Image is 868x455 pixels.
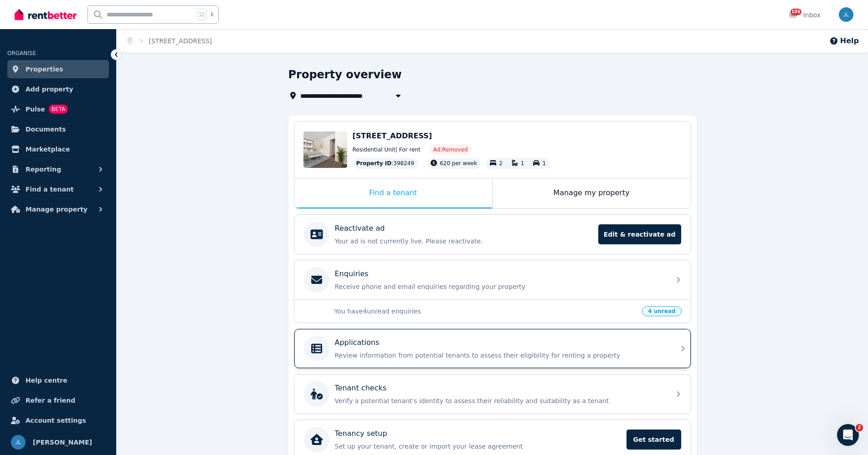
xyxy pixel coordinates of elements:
[334,307,637,316] p: You have 4 unread enquiries
[294,178,492,208] div: Find a tenant
[26,64,63,75] span: Properties
[7,120,109,138] a: Documents
[829,35,859,46] button: Help
[11,435,26,450] img: Joanne Lau
[26,395,75,406] span: Refer a friend
[294,329,691,368] a: ApplicationsReview information from potential tenants to assess their eligibility for renting a p...
[288,67,402,82] h1: Property overview
[335,383,387,394] p: Tenant checks
[353,158,418,169] div: : 398249
[26,415,86,426] span: Account settings
[7,180,109,198] button: Find a tenant
[642,306,681,316] span: 4 unread
[433,146,468,153] span: Ad: Removed
[7,100,109,118] a: PulseBETA
[335,223,385,234] p: Reactivate ad
[353,146,421,153] span: Residential Unit | For rent
[15,8,77,21] img: RentBetter
[335,237,593,246] p: Your ad is not currently live. Please reactivate.
[335,337,380,348] p: Applications
[294,260,691,299] a: EnquiriesReceive phone and email enquiries regarding your property
[335,428,387,439] p: Tenancy setup
[7,411,109,430] a: Account settings
[335,282,665,291] p: Receive phone and email enquiries regarding your property
[499,160,503,167] span: 2
[149,37,212,45] a: [STREET_ADDRESS]
[335,442,621,451] p: Set up your tenant, create or import your lease agreement
[7,391,109,409] a: Refer a friend
[26,164,61,175] span: Reporting
[117,29,223,53] nav: Breadcrumb
[7,80,109,98] a: Add property
[542,160,546,167] span: 1
[26,124,66,135] span: Documents
[7,60,109,78] a: Properties
[335,396,665,405] p: Verify a potential tenant's identity to assess their reliability and suitability as a tenant
[353,131,432,140] span: [STREET_ADDRESS]
[791,9,801,15] span: 106
[49,105,68,114] span: BETA
[598,224,681,244] span: Edit & reactivate ad
[26,184,74,195] span: Find a tenant
[26,375,67,386] span: Help centre
[856,424,863,431] span: 2
[211,11,214,18] span: k
[627,430,681,450] span: Get started
[7,200,109,218] button: Manage property
[294,374,691,414] a: Tenant checksVerify a potential tenant's identity to assess their reliability and suitability as ...
[26,204,87,215] span: Manage property
[837,424,859,446] iframe: Intercom live chat
[440,160,477,167] span: 620 per week
[335,351,665,360] p: Review information from potential tenants to assess their eligibility for renting a property
[521,160,524,167] span: 1
[493,178,691,208] div: Manage my property
[26,104,45,115] span: Pulse
[33,437,92,448] span: [PERSON_NAME]
[7,140,109,158] a: Marketplace
[7,50,36,56] span: ORGANISE
[26,84,73,95] span: Add property
[7,371,109,389] a: Help centre
[789,10,821,20] div: Inbox
[26,144,70,155] span: Marketplace
[335,268,369,279] p: Enquiries
[356,160,392,167] span: Property ID
[839,7,853,22] img: Joanne Lau
[7,160,109,178] button: Reporting
[294,215,691,254] a: Reactivate adYour ad is not currently live. Please reactivate.Edit & reactivate ad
